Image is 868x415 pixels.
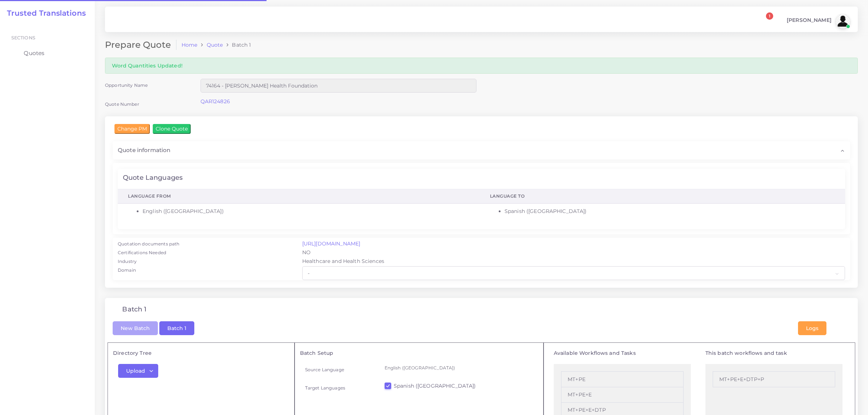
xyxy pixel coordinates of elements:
button: Upload [118,364,158,378]
div: Word Quantities Updated! [105,58,858,73]
a: Quotes [5,46,89,61]
a: [PERSON_NAME]avatar [783,14,853,28]
label: Industry [118,258,137,265]
span: 1 [766,12,773,20]
li: MT+PE+E+DTP+P [713,371,835,387]
th: Language To [480,189,845,204]
div: NO [297,249,850,257]
h5: Available Workflows and Tasks [554,350,691,356]
a: 1 [759,16,772,26]
li: MT+PE [561,371,684,387]
div: Quote information [113,141,850,159]
h2: Prepare Quote [105,40,176,50]
li: English ([GEOGRAPHIC_DATA]) [143,207,470,215]
p: English ([GEOGRAPHIC_DATA]) [385,364,533,372]
h5: Batch Setup [300,350,538,356]
span: [PERSON_NAME] [787,18,832,23]
h5: Directory Tree [113,350,289,356]
h4: Quote Languages [123,174,183,182]
li: MT+PE+E [561,387,684,403]
span: Sections [11,35,35,40]
span: Quotes [24,49,44,57]
label: Target Languages [305,385,345,391]
input: Clone Quote [153,124,191,133]
label: Quote Number [105,101,139,107]
a: Trusted Translations [2,9,86,18]
a: Quote [207,41,223,49]
button: Logs [798,321,826,335]
li: Spanish ([GEOGRAPHIC_DATA]) [505,207,835,215]
a: Home [182,41,198,49]
label: Quotation documents path [118,241,179,247]
input: Change PM [114,124,150,133]
a: Batch 1 [159,325,194,331]
label: Source Language [305,366,344,373]
label: Opportunity Name [105,82,148,88]
label: Domain [118,267,136,274]
div: Healthcare and Health Sciences [297,257,850,266]
a: QAR124826 [201,98,230,105]
th: Language From [118,189,480,204]
a: [URL][DOMAIN_NAME] [302,240,361,247]
label: Certifications Needed [118,249,166,256]
button: Batch 1 [159,321,194,335]
label: Spanish ([GEOGRAPHIC_DATA]) [394,382,476,389]
span: Logs [806,325,818,331]
button: New Batch [113,321,158,335]
a: New Batch [113,325,158,331]
li: Batch 1 [223,41,251,49]
h5: This batch workflows and task [705,350,842,356]
img: avatar [836,14,850,28]
h4: Batch 1 [122,306,147,314]
span: Quote information [118,146,170,154]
